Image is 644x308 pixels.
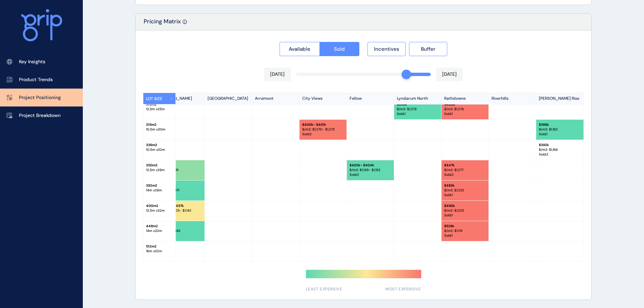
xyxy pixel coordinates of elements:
p: $ 467k [160,224,202,229]
p: $ 490k [444,204,486,208]
p: Project Positioning [19,94,61,101]
button: Sold [319,42,360,56]
p: Sold : 2 [160,233,202,238]
p: Sold : 4 [160,213,202,218]
p: Lyndarum North [394,93,442,104]
p: $/m2: $ 1,105 - $1,142 [160,208,202,213]
p: $/m2: $ 1,042 [160,229,202,233]
p: 400 m2 [146,204,173,208]
p: 512 m2 [146,244,173,249]
p: $ 526k [444,224,486,229]
p: 14 m x 28 m [146,188,173,193]
p: $ 411k [160,163,202,168]
p: $/m2: $ 1,174 [160,168,202,172]
span: Sold [334,46,345,52]
p: Rathdowne [442,93,489,104]
p: $ 400k [444,102,486,107]
p: 336 m2 [146,143,173,147]
p: $/m2: $ 1,279 [397,107,438,112]
p: $/m2: $ 1,270 - $1,273 [302,127,344,132]
p: Sold : 1 [444,213,486,218]
span: Incentives [374,46,399,52]
p: Fellow [347,93,394,104]
p: Product Trends [19,76,53,83]
button: LOT SIZE [143,93,176,104]
p: 10.5 m x 32 m [146,147,173,152]
p: $/m2: $ 1,277 [444,168,486,172]
p: 448 m2 [146,224,173,229]
p: Sold : 2 [444,172,486,177]
p: $ 420k [160,183,202,188]
p: $ 402k - $404k [350,163,391,168]
p: Key Insights [19,58,45,65]
span: Buffer [421,46,435,52]
p: $ 399k [397,102,438,107]
p: City Views [300,93,347,104]
p: $/m2: $ 1,278 [444,107,486,112]
p: Sold : 1 [539,132,581,137]
p: $/m2: $ 1,071 [160,188,202,193]
p: $ 442k - $457k [160,204,202,208]
button: Buffer [409,42,447,56]
p: Sold : 1 [444,193,486,197]
p: Sold : 1 [444,233,486,238]
p: 350 m2 [146,163,173,168]
p: 12.5 m x 25 m [146,107,173,112]
p: [DATE] [442,71,457,78]
p: $ 392k [539,143,581,147]
p: [PERSON_NAME] Rise [536,93,583,104]
p: Pricing Matrix [144,18,181,30]
p: 10.5 m x 30 m [146,127,173,132]
button: Available [280,42,319,56]
p: $ 483k [444,183,486,188]
p: Sold : 1 [444,112,486,116]
p: $/m2: $ 1,232 [444,188,486,193]
p: 12.5 m x 28 m [146,168,173,172]
span: MOST EXPENSIVE [385,286,421,292]
p: 392 m2 [146,183,173,188]
p: [DATE] [270,71,285,78]
p: $/m2: $ 1,162 [539,127,581,132]
p: 313 m2 [146,102,173,107]
p: $/m2: $ 1,174 [444,229,486,233]
span: Available [289,46,310,52]
p: [GEOGRAPHIC_DATA] [205,93,252,104]
p: Sold : 1 [160,193,202,197]
p: $/m2: $ 1,149 - $1,153 [350,168,391,172]
p: $/m2: $ 1,166 [539,147,581,152]
button: Incentives [367,42,406,56]
p: $ 400k - $401k [302,122,344,127]
p: [PERSON_NAME] [158,93,205,104]
p: Sold : 2 [539,152,581,157]
p: Arramont [252,93,300,104]
p: 16 m x 32 m [146,249,173,254]
p: Riverhills [489,93,536,104]
span: LEAST EXPENSIVE [306,286,342,292]
p: Sold : 2 [302,132,344,137]
p: $ 366k [539,122,581,127]
p: Sold : 1 [160,172,202,177]
p: $/m2: $ 1,225 [444,208,486,213]
p: Project Breakdown [19,112,61,119]
p: 12.5 m x 32 m [146,208,173,213]
p: Sold : 2 [350,172,391,177]
p: $ 447k [444,163,486,168]
p: 14 m x 32 m [146,229,173,233]
p: 315 m2 [146,122,173,127]
p: Sold : 1 [397,112,438,116]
